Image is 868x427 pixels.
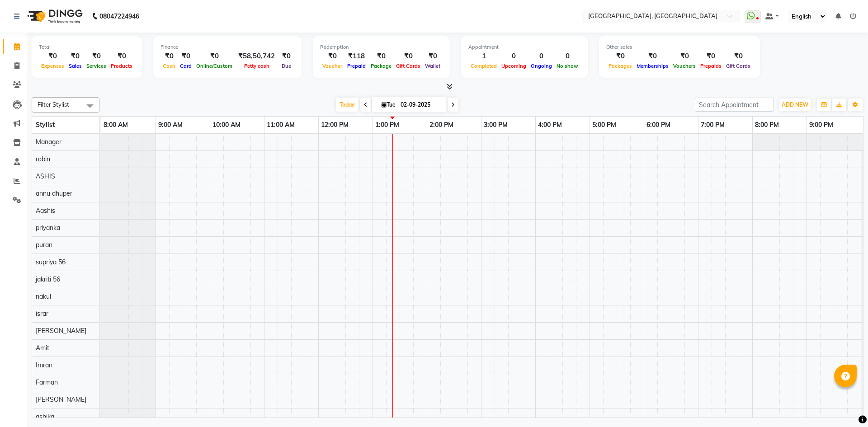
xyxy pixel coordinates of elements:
[39,63,66,69] span: Expenses
[423,63,443,69] span: Wallet
[36,189,72,197] span: annu dhuper
[278,51,294,61] div: ₹0
[36,395,86,404] span: [PERSON_NAME]
[36,172,55,180] span: ASHIS
[753,118,781,131] a: 8:00 PM
[99,4,139,29] b: 08047224946
[320,63,344,69] span: Voucher
[36,275,60,283] span: jakriti 56
[36,378,58,386] span: Farman
[36,310,48,318] span: israr
[644,118,673,131] a: 6:00 PM
[160,51,178,61] div: ₹0
[36,241,52,249] span: puran
[23,4,85,29] img: logo
[782,101,808,108] span: ADD NEW
[695,98,774,112] input: Search Appointment
[634,51,671,61] div: ₹0
[368,63,394,69] span: Package
[606,51,634,61] div: ₹0
[108,51,135,61] div: ₹0
[156,118,185,131] a: 9:00 AM
[36,344,49,352] span: Amit
[724,51,753,61] div: ₹0
[178,63,194,69] span: Card
[235,51,278,61] div: ₹58,50,742
[66,63,84,69] span: Sales
[724,63,753,69] span: Gift Cards
[468,51,499,61] div: 1
[499,51,528,61] div: 0
[807,118,835,131] a: 9:00 PM
[36,138,61,146] span: Manager
[536,118,564,131] a: 4:00 PM
[481,118,510,131] a: 3:00 PM
[84,51,108,61] div: ₹0
[108,63,135,69] span: Products
[427,118,456,131] a: 2:00 PM
[606,63,634,69] span: Packages
[698,51,724,61] div: ₹0
[320,43,443,51] div: Redemption
[101,118,130,131] a: 8:00 AM
[279,63,293,69] span: Due
[336,98,359,112] span: Today
[320,51,344,61] div: ₹0
[36,155,50,163] span: robin
[398,98,443,112] input: 2025-09-02
[468,63,499,69] span: Completed
[528,63,554,69] span: Ongoing
[671,51,698,61] div: ₹0
[554,51,580,61] div: 0
[264,118,297,131] a: 11:00 AM
[830,391,859,418] iframe: chat widget
[39,51,66,61] div: ₹0
[160,43,294,51] div: Finance
[528,51,554,61] div: 0
[394,51,423,61] div: ₹0
[368,51,394,61] div: ₹0
[36,413,54,421] span: ashika
[394,63,423,69] span: Gift Cards
[36,361,52,369] span: Imran
[423,51,443,61] div: ₹0
[779,99,811,111] button: ADD NEW
[379,101,398,108] span: Tue
[36,327,86,335] span: [PERSON_NAME]
[194,63,235,69] span: Online/Custom
[36,258,66,266] span: supriya 56
[36,206,55,215] span: Aashis
[319,118,351,131] a: 12:00 PM
[194,51,235,61] div: ₹0
[242,63,272,69] span: Petty cash
[36,121,55,129] span: Stylist
[160,63,178,69] span: Cash
[671,63,698,69] span: Vouchers
[66,51,84,61] div: ₹0
[698,63,724,69] span: Prepaids
[590,118,618,131] a: 5:00 PM
[698,118,727,131] a: 7:00 PM
[178,51,194,61] div: ₹0
[634,63,671,69] span: Memberships
[36,224,60,232] span: priyanka
[84,63,108,69] span: Services
[468,43,580,51] div: Appointment
[36,292,51,300] span: nakul
[499,63,528,69] span: Upcoming
[344,51,368,61] div: ₹118
[554,63,580,69] span: No show
[38,101,69,108] span: Filter Stylist
[373,118,401,131] a: 1:00 PM
[39,43,135,51] div: Total
[606,43,753,51] div: Other sales
[210,118,243,131] a: 10:00 AM
[345,63,368,69] span: Prepaid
